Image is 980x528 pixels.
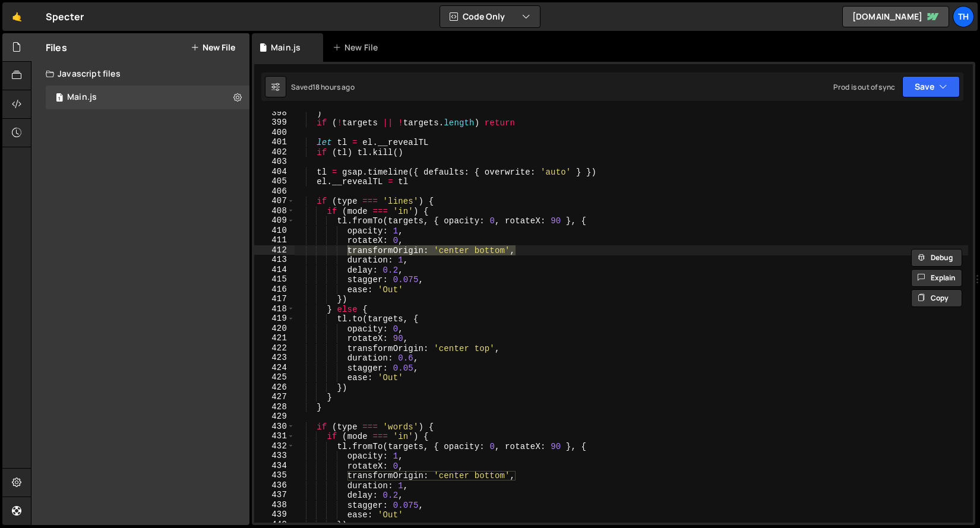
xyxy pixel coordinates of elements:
div: 421 [254,333,295,343]
button: Explain [911,269,962,287]
div: 439 [254,510,295,520]
div: 414 [254,265,295,275]
div: 417 [254,294,295,304]
div: 426 [254,382,295,393]
div: 436 [254,480,295,491]
div: 18 hours ago [312,82,355,92]
div: 419 [254,314,295,324]
div: 16840/46037.js [46,86,249,109]
div: 435 [254,470,295,480]
div: 428 [254,402,295,412]
div: 410 [254,226,295,236]
h2: Files [46,41,67,54]
div: Main.js [67,92,97,103]
a: [DOMAIN_NAME] [842,6,949,27]
div: 401 [254,137,295,147]
button: Save [902,76,960,97]
div: Saved [291,82,355,92]
div: New File [333,42,382,53]
div: 398 [254,108,295,118]
a: Th [953,6,974,27]
div: 405 [254,176,295,186]
div: 400 [254,128,295,138]
div: 409 [254,216,295,226]
div: 425 [254,372,295,382]
div: 399 [254,118,295,128]
button: Code Only [440,6,540,27]
div: 434 [254,461,295,471]
div: 406 [254,186,295,197]
div: 432 [254,441,295,451]
button: New File [191,43,235,52]
div: 423 [254,353,295,363]
div: 404 [254,167,295,177]
div: Javascript files [31,62,249,86]
button: Copy [911,289,962,307]
div: 429 [254,412,295,422]
div: 407 [254,196,295,206]
div: Specter [46,10,84,24]
div: 422 [254,343,295,353]
div: 402 [254,147,295,157]
div: 403 [254,157,295,167]
div: Main.js [271,42,301,53]
div: 438 [254,500,295,510]
div: 420 [254,324,295,334]
div: 412 [254,245,295,255]
a: 🤙 [2,2,31,31]
button: Debug [911,249,962,267]
div: 433 [254,451,295,461]
div: 431 [254,431,295,441]
div: 415 [254,274,295,284]
div: 408 [254,206,295,216]
div: 430 [254,422,295,432]
div: 424 [254,363,295,373]
div: 418 [254,304,295,314]
div: 416 [254,284,295,295]
div: 411 [254,235,295,245]
div: Prod is out of sync [833,82,895,92]
div: 427 [254,392,295,402]
div: 437 [254,490,295,500]
div: 413 [254,255,295,265]
span: 1 [56,94,63,103]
